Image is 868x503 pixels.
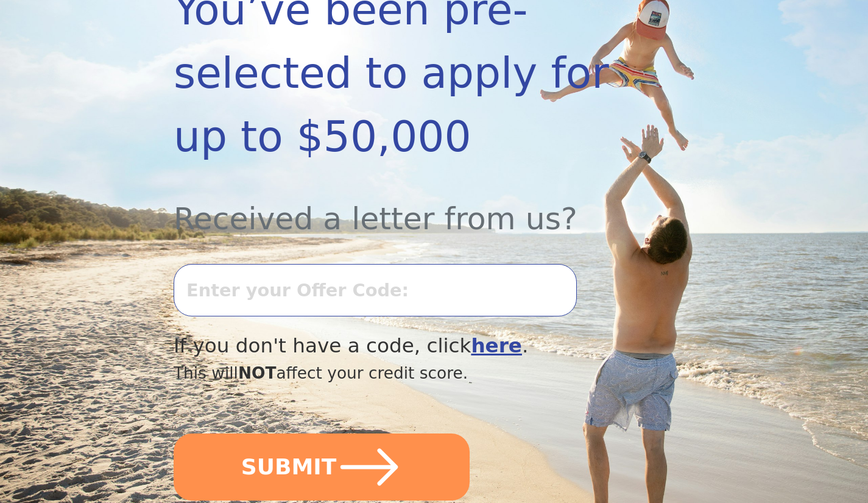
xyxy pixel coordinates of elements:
span: NOT [238,363,277,382]
div: Received a letter from us? [174,168,616,242]
a: here [471,334,522,357]
div: If you don't have a code, click . [174,331,616,361]
input: Enter your Offer Code: [174,264,577,316]
div: This will affect your credit score. [174,361,616,385]
button: SUBMIT [174,433,470,501]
